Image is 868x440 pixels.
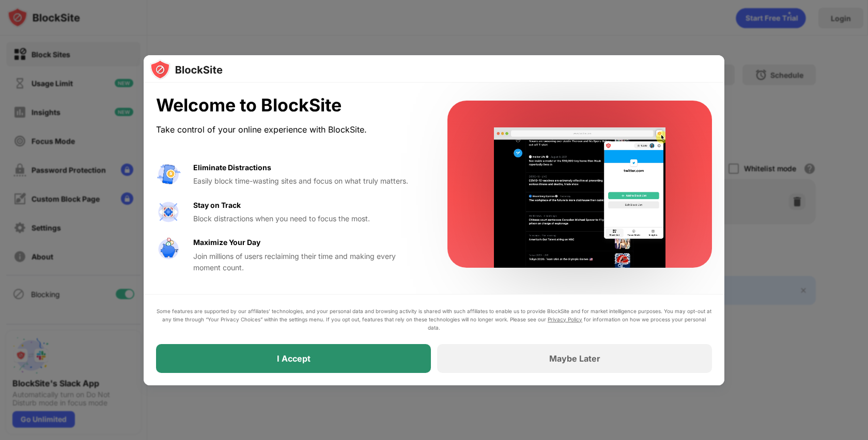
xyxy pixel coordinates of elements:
div: Block distractions when you need to focus the most. [193,213,423,224]
div: Maximize Your Day [193,237,260,248]
div: Eliminate Distractions [193,162,271,173]
img: logo-blocksite.svg [150,59,223,80]
img: value-avoid-distractions.svg [156,162,181,187]
div: Take control of your online experience with BlockSite. [156,122,423,137]
div: Join millions of users reclaiming their time and making every moment count. [193,251,423,274]
div: Some features are supported by our affiliates’ technologies, and your personal data and browsing ... [156,307,712,332]
div: Easily block time-wasting sites and focus on what truly matters. [193,175,423,187]
img: value-focus.svg [156,200,181,224]
div: I Accept [277,353,311,364]
div: Stay on Track [193,200,241,211]
div: Maybe Later [549,353,600,364]
img: value-safe-time.svg [156,237,181,262]
a: Privacy Policy [548,316,582,322]
div: Welcome to BlockSite [156,95,423,116]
